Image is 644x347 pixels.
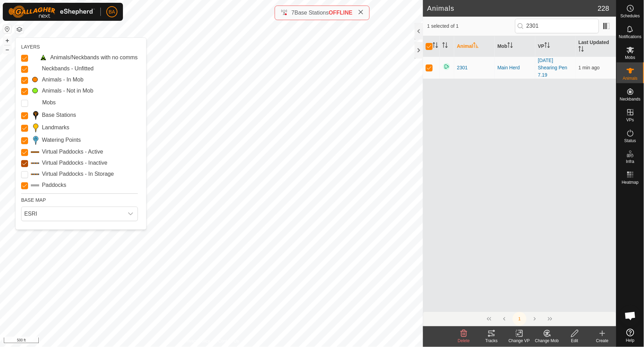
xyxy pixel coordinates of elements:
[427,23,515,30] span: 1 selected of 1
[184,338,210,344] a: Privacy Policy
[3,45,11,54] button: –
[8,6,95,18] img: Gallagher Logo
[576,36,616,57] th: Last Updated
[620,14,640,18] span: Schedules
[427,4,598,12] h2: Animals
[42,76,83,84] label: Animals - In Mob
[598,3,609,14] span: 228
[109,8,115,16] span: BA
[457,64,468,71] span: 2301
[545,43,550,49] p-sorticon: Activate to sort
[626,118,634,122] span: VPs
[508,43,513,49] p-sorticon: Activate to sort
[623,76,638,80] span: Animals
[538,58,567,78] a: [DATE] Shearing Pen 7.19
[42,136,81,144] label: Watering Points
[42,87,94,95] label: Animals - Not in Mob
[626,159,634,164] span: Infra
[497,64,532,71] div: Main Herd
[21,43,138,51] div: LAYERS
[442,43,448,49] p-sorticon: Activate to sort
[589,338,616,344] div: Create
[579,47,584,53] p-sorticon: Activate to sort
[624,139,636,143] span: Status
[218,338,239,344] a: Contact Us
[3,36,11,45] button: +
[124,207,138,221] div: dropdown trigger
[329,10,352,16] span: OFFLINE
[620,97,641,101] span: Neckbands
[15,25,24,34] button: Map Layers
[42,159,107,167] label: Virtual Paddocks - Inactive
[42,64,94,73] label: Neckbands - Unfitted
[454,36,495,57] th: Animal
[433,43,438,49] p-sorticon: Activate to sort
[478,338,505,344] div: Tracks
[622,180,639,184] span: Heatmap
[535,36,576,57] th: VP
[505,338,533,344] div: Change VP
[533,338,561,344] div: Change Mob
[21,207,124,221] span: ESRI
[619,35,642,39] span: Notifications
[473,43,479,49] p-sorticon: Activate to sort
[442,62,451,71] img: returning on
[620,305,641,326] div: Open chat
[458,338,470,343] span: Delete
[513,312,527,326] button: 1
[515,19,599,33] input: Search (S)
[42,181,66,189] label: Paddocks
[21,193,138,204] div: BASE MAP
[617,326,644,345] a: Help
[42,148,103,156] label: Virtual Paddocks - Active
[561,338,589,344] div: Edit
[42,170,114,178] label: Virtual Paddocks - In Storage
[626,338,635,342] span: Help
[42,111,76,119] label: Base Stations
[291,10,294,16] span: 7
[495,36,535,57] th: Mob
[50,53,138,62] label: Animals/Neckbands with no comms
[294,10,329,16] span: Base Stations
[42,123,69,132] label: Landmarks
[42,98,56,107] label: Mobs
[579,65,600,70] span: 3 Oct 2025, 7:51 am
[3,25,11,33] button: Reset Map
[625,55,635,60] span: Mobs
